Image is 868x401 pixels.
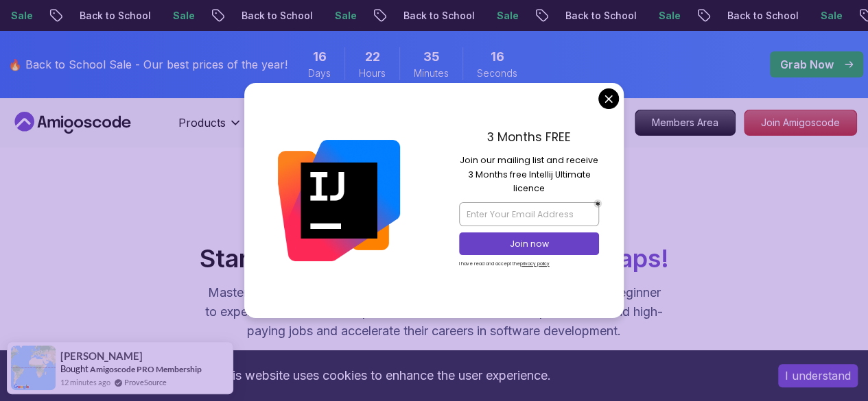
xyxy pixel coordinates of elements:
[809,9,853,23] p: Sale
[414,66,449,80] span: Minutes
[359,66,386,80] span: Hours
[60,376,110,388] span: 12 minutes ago
[90,364,202,374] a: Amigoscode PRO Membership
[60,363,89,374] span: Bought
[635,110,735,135] p: Members Area
[230,9,323,23] p: Back to School
[554,9,647,23] p: Back to School
[477,66,517,80] span: Seconds
[68,9,161,23] p: Back to School
[323,9,367,23] p: Sale
[365,47,380,66] span: 22 Hours
[716,9,809,23] p: Back to School
[11,345,56,390] img: provesource social proof notification image
[308,66,331,80] span: Days
[161,9,205,23] p: Sale
[744,110,856,135] p: Join Amigoscode
[491,47,504,66] span: 16 Seconds
[423,47,440,66] span: 35 Minutes
[8,56,288,73] p: 🔥 Back to School Sale - Our best prices of the year!
[200,245,669,272] h2: Start with our
[744,110,857,136] a: Join Amigoscode
[780,56,834,73] p: Grab Now
[647,9,691,23] p: Sale
[10,361,758,391] div: This website uses cookies to enhance the user experience.
[313,47,327,66] span: 16 Days
[635,110,736,136] a: Members Area
[778,364,858,387] button: Accept cookies
[178,114,242,142] button: Products
[60,350,143,362] span: [PERSON_NAME]
[204,283,665,341] p: Master in-demand tech skills with our proven learning roadmaps. From beginner to expert, follow s...
[178,114,226,131] p: Products
[485,9,529,23] p: Sale
[124,376,167,388] a: ProveSource
[392,9,485,23] p: Back to School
